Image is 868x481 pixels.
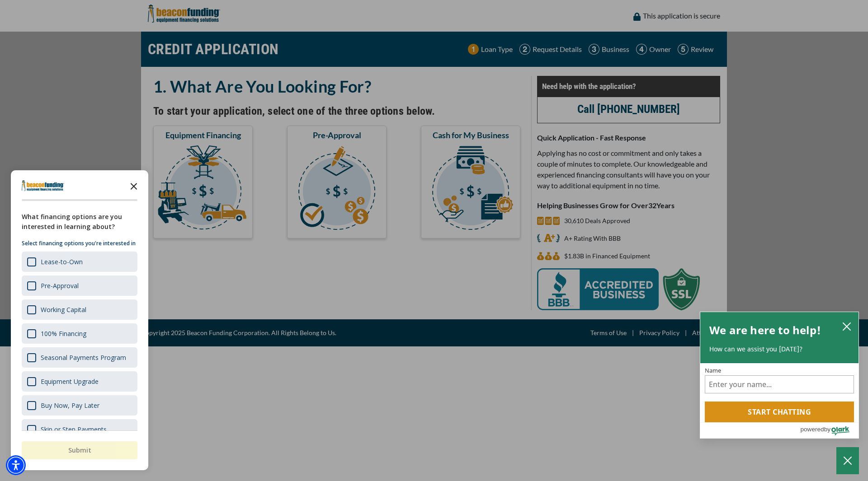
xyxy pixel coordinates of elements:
div: Lease-to-Own [22,252,137,272]
div: olark chatbox [700,312,859,439]
button: Close Chatbox [836,447,859,474]
div: Buy Now, Pay Later [22,395,137,416]
div: Seasonal Payments Program [41,353,126,362]
div: Lease-to-Own [41,257,83,266]
div: 100% Financing [22,323,137,344]
p: Select financing options you're interested in [22,239,137,248]
div: Working Capital [22,299,137,320]
button: Start chatting [705,402,854,422]
span: powered [800,424,824,435]
div: Survey [11,170,148,470]
a: Powered by Olark [800,423,859,438]
label: Name [705,368,854,374]
input: Name [705,375,854,393]
div: Buy Now, Pay Later [41,401,99,410]
p: How can we assist you [DATE]? [709,345,849,354]
div: What financing options are you interested in learning about? [22,212,137,232]
h2: We are here to help! [709,321,821,339]
div: Working Capital [41,305,86,314]
div: Equipment Upgrade [41,377,99,386]
img: Company logo [22,180,64,191]
button: Close the survey [125,177,143,195]
div: Skip or Step Payments [41,425,107,434]
button: close chatbox [840,320,854,332]
div: Accessibility Menu [6,455,26,475]
span: by [824,424,830,435]
div: Seasonal Payments Program [22,347,137,368]
button: Submit [22,441,137,459]
div: Pre-Approval [41,281,79,290]
div: Pre-Approval [22,276,137,296]
div: Skip or Step Payments [22,419,137,439]
div: Equipment Upgrade [22,371,137,392]
div: 100% Financing [41,329,86,338]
